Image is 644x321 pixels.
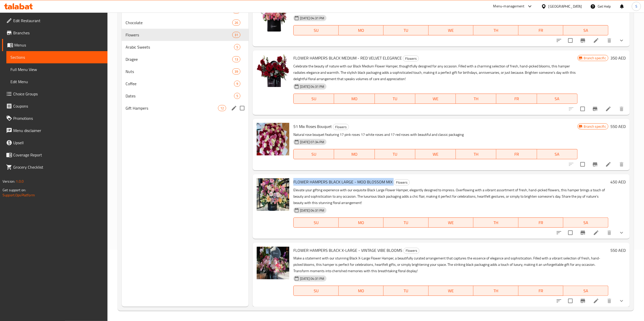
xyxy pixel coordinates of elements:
span: FR [498,95,535,103]
button: FR [496,94,537,104]
span: SU [296,95,332,103]
button: SA [563,286,608,296]
span: Coffee [126,81,234,87]
button: edit [230,104,238,112]
span: TU [386,219,427,226]
span: MO [336,95,373,103]
span: 39 [232,69,240,74]
span: MO [336,151,373,158]
button: MO [334,149,375,159]
span: Arabic Sweets [126,44,234,50]
div: Arabic Sweets5 [122,41,249,53]
span: Branches [13,30,103,36]
button: delete [603,295,615,307]
span: SU [296,27,336,34]
div: Nuts [126,68,232,75]
button: TH [456,94,496,104]
span: FR [520,287,561,295]
span: Coverage Report [13,152,103,158]
img: FLOWER HAMPERS BLACK LARGE - MOD BLOSSOM MIX [257,178,289,211]
button: SA [537,94,578,104]
button: MO [334,94,375,104]
span: [DATE] 04:31 PM [298,84,326,89]
span: 31 [232,33,240,37]
button: MO [339,286,384,296]
h6: 550 AED [610,247,626,254]
img: FLOWER HAMPERS BLACK MEDIUM - RED VELVET ELEGANCE [257,54,289,87]
span: TH [475,27,516,34]
nav: Menu sections [122,2,249,116]
button: SA [563,25,608,35]
span: WE [417,95,454,103]
span: Sections [10,54,103,60]
button: Branch-specific-item [577,295,589,307]
span: MO [341,287,382,295]
button: TU [383,25,429,35]
span: TU [386,287,427,295]
span: Coupons [13,103,103,109]
button: TH [473,217,518,228]
span: WE [431,287,472,295]
button: Branch-specific-item [577,34,589,47]
span: Promotions [13,115,103,121]
span: SU [296,219,336,226]
button: WE [429,217,474,228]
button: Branch-specific-item [577,227,589,239]
span: 5 [234,45,240,50]
a: Coupons [2,100,107,112]
span: WE [431,219,472,226]
span: FLOWER HAMPERS BLACK MEDIUM - RED VELVET ELEGANCE [293,54,402,62]
button: TH [473,286,518,296]
button: show more [615,34,628,47]
div: Coffee9 [122,78,249,90]
button: TU [375,94,415,104]
button: sort-choices [553,227,565,239]
span: Select to update [565,296,576,306]
img: FLOWER HAMPERS BLACK X-LARGE - VINTAGE VIBE BLOOMS [257,247,289,279]
span: SA [539,95,576,103]
span: Flowers [403,56,419,62]
button: MO [339,25,384,35]
div: Dragee13 [122,53,249,65]
span: Branch specific [582,56,608,61]
span: MO [341,27,382,34]
span: WE [417,151,454,158]
span: TH [475,287,516,295]
button: sort-choices [553,34,565,47]
span: Select to update [577,159,588,170]
button: MO [339,217,384,228]
button: WE [415,149,456,159]
div: Gift Hampers [126,105,218,111]
div: Flowers [403,248,419,254]
h6: 350 AED [610,54,626,62]
span: WE [431,27,472,34]
div: items [234,81,240,87]
span: 1.0.0 [16,178,24,185]
a: Support.OpsPlatform [3,192,35,198]
div: Flowers [333,124,349,130]
span: Flowers [394,180,409,185]
p: Celebrate the beauty of nature with our Black Medium Flower Hamper, thoughtfully designed for any... [293,63,577,82]
div: Gift Hampers12edit [122,102,249,114]
span: FR [520,27,561,34]
span: FLOWER HAMPERS BLACK X-LARGE - VINTAGE VIBE BLOOMS [293,246,402,254]
div: Flowers31 [122,29,249,41]
div: Flowers [403,55,419,62]
button: delete [615,103,628,115]
div: [GEOGRAPHIC_DATA] [549,4,582,9]
span: 51 Mix Roses Bouquet [293,123,332,130]
a: Sections [6,51,107,63]
a: Menu disclaimer [2,124,107,137]
div: items [232,20,240,26]
div: items [232,56,240,62]
span: MO [341,219,382,226]
a: Choice Groups [2,88,107,100]
button: SA [563,217,608,228]
span: TU [377,95,413,103]
span: Dragee [126,56,232,62]
button: WE [415,94,456,104]
span: 26 [232,20,240,25]
div: Dates5 [122,90,249,102]
span: Branch specific [582,124,608,129]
